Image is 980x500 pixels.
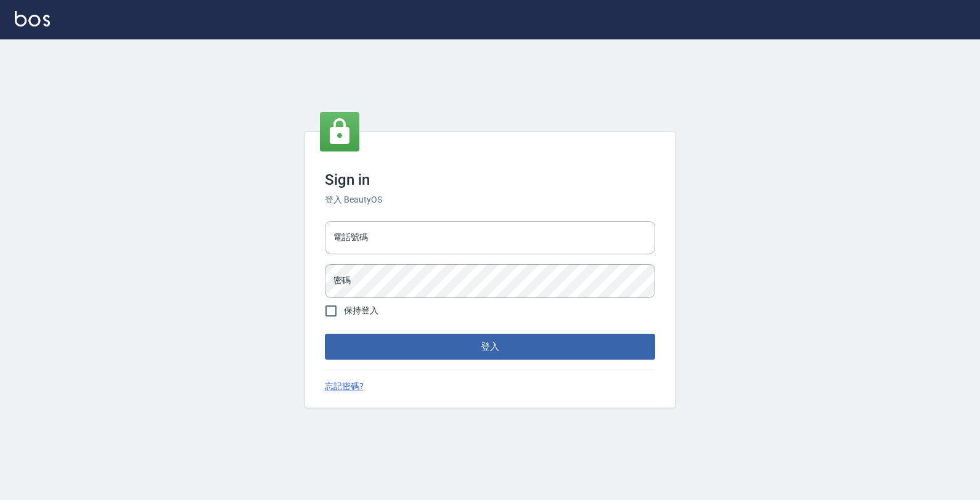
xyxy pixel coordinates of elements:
h3: Sign in [325,171,655,188]
button: 登入 [325,334,655,360]
h6: 登入 BeautyOS [325,193,655,206]
img: Logo [15,11,50,26]
span: 保持登入 [344,304,378,317]
a: 忘記密碼? [325,380,364,393]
